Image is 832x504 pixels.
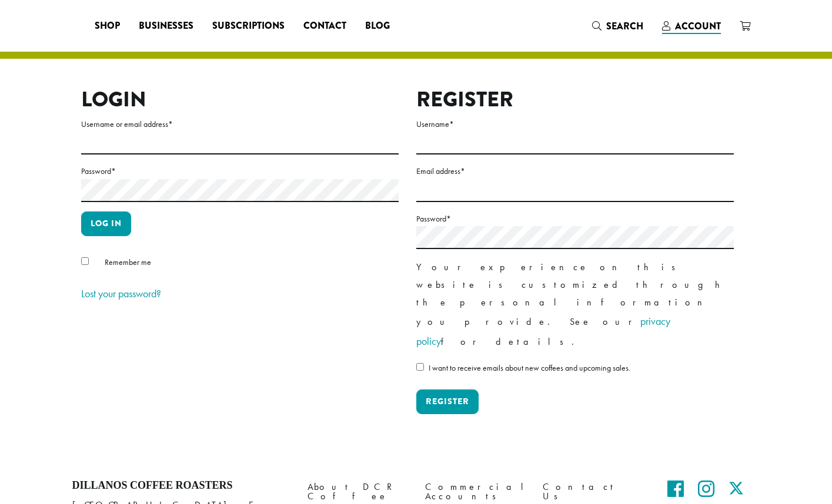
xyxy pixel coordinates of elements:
label: Password [416,211,734,226]
label: Username [416,117,734,132]
label: Password [81,164,399,179]
span: Remember me [105,257,151,267]
button: Log in [81,211,131,236]
a: Shop [85,16,129,35]
input: I want to receive emails about new coffees and upcoming sales. [416,363,424,371]
span: Subscriptions [212,19,285,33]
a: Search [583,16,653,36]
a: Lost your password? [81,287,161,300]
span: Businesses [139,19,193,33]
span: Search [606,19,643,33]
span: I want to receive emails about new coffees and upcoming sales. [429,362,630,373]
h2: Register [416,87,734,112]
span: Blog [365,19,390,33]
span: Account [675,19,721,33]
label: Email address [416,164,734,179]
a: privacy policy [416,314,670,348]
label: Username or email address [81,117,399,132]
span: Shop [95,19,120,33]
button: Register [416,389,479,414]
h2: Login [81,87,399,112]
span: Contact [303,19,346,33]
h4: Dillanos Coffee Roasters [72,479,290,492]
p: Your experience on this website is customized through the personal information you provide. See o... [416,258,734,351]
